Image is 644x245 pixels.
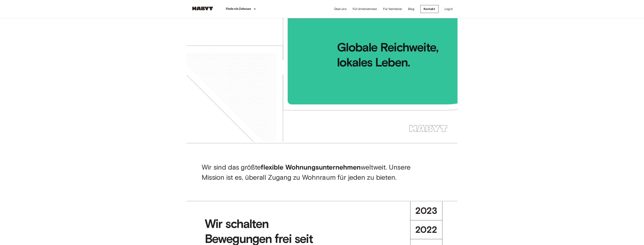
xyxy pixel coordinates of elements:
[410,201,442,220] button: 2023
[410,220,442,239] button: 2022
[187,18,457,142] img: we-make-moves-not-waiting-lists
[420,5,438,13] a: Kontakt
[408,7,414,11] a: Blog
[334,7,347,11] a: Über uns
[445,7,453,11] a: Log in
[353,7,377,11] a: Für Unternehmen
[415,205,437,216] span: 2023
[261,163,361,171] b: flexible Wohnungsunternehmen
[383,7,402,11] a: Für Vermieter
[191,7,214,10] img: Habyt
[202,163,410,181] span: Wir sind das größte weltweit. Unsere Mission ist es, überall Zugang zu Wohnraum für jeden zu bieten.
[288,18,457,70] span: Globale Reichweite, lokales Leben.
[415,224,437,235] span: 2022
[226,7,251,11] p: Finde ein Zuhause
